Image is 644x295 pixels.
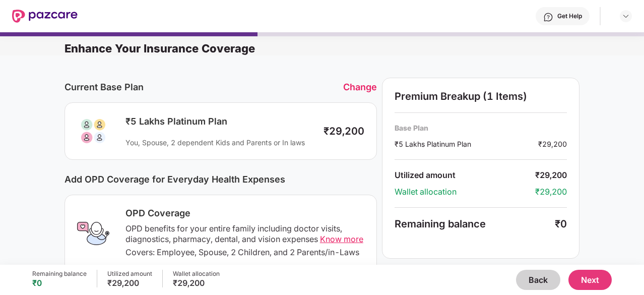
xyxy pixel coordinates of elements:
div: OPD benefits for your entire family including doctor visits, diagnostics, pharmacy, dental, and v... [125,223,364,245]
div: You, Spouse, 2 dependent Kids and Parents or In laws [125,138,313,147]
div: Premium Breakup (1 Items) [395,90,567,102]
div: Covers: Employee, Spouse, 2 Children, and 2 Parents/in-Laws [125,247,364,258]
img: svg+xml;base64,PHN2ZyBpZD0iRHJvcGRvd24tMzJ4MzIiIHhtbG5zPSJodHRwOi8vd3d3LnczLm9yZy8yMDAwL3N2ZyIgd2... [622,12,630,20]
div: ₹29,200 [538,139,567,149]
div: Get Help [557,12,582,20]
img: OPD Coverage [77,217,109,250]
div: Utilized amount [107,270,152,278]
div: OPD Coverage [125,207,364,219]
div: ₹5 Lakhs Platinum Plan [125,115,313,128]
img: svg+xml;base64,PHN2ZyBpZD0iSGVscC0zMngzMiIgeG1sbnM9Imh0dHA6Ly93d3cudzMub3JnLzIwMDAvc3ZnIiB3aWR0aD... [543,12,553,22]
button: Next [568,270,612,290]
img: New Pazcare Logo [12,10,78,23]
div: Enhance Your Insurance Coverage [65,41,644,55]
button: Back [516,270,560,290]
div: ₹0 [555,218,567,230]
div: Wallet allocation [173,270,220,278]
div: Add OPD Coverage for Everyday Health Expenses [65,174,377,185]
div: Wallet allocation [395,187,535,197]
div: Remaining balance [32,270,87,278]
div: Utilized amount [395,170,535,181]
div: Remaining balance [395,218,555,230]
div: Current Base Plan [65,82,343,92]
div: ₹29,200 [173,278,220,288]
div: ₹0 [32,278,87,288]
img: svg+xml;base64,PHN2ZyB3aWR0aD0iODAiIGhlaWdodD0iODAiIHZpZXdCb3g9IjAgMCA4MCA4MCIgZmlsbD0ibm9uZSIgeG... [77,115,109,147]
div: ₹29,200 [107,278,152,288]
span: Know more [320,234,363,244]
div: ₹5 Lakhs Platinum Plan [395,139,538,149]
div: Change [343,82,377,92]
div: Base Plan [395,123,567,133]
div: ₹29,200 [535,170,567,181]
div: ₹29,200 [324,125,364,137]
div: ₹29,200 [535,187,567,197]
